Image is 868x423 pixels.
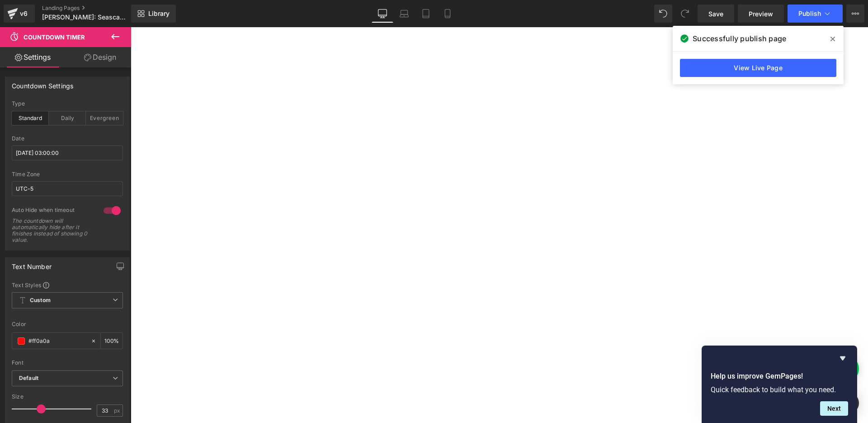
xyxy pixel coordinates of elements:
div: Time Zone [12,171,123,178]
a: Landing Pages [42,5,146,12]
div: Daily [49,111,86,125]
div: Size [12,394,123,400]
div: Standard [12,111,49,125]
div: Auto Hide when timeout [12,207,94,216]
div: Type [12,101,123,107]
div: Font [12,360,123,366]
button: Hide survey [837,353,848,364]
a: v6 [4,5,35,23]
div: Color [12,321,123,327]
div: Help us improve GemPages! [711,353,848,416]
b: Custom [30,297,51,304]
div: Evergreen [86,111,123,125]
input: Color [28,336,86,346]
p: Quick feedback to build what you need. [711,385,848,394]
a: Desktop [372,5,393,23]
div: Countdown Settings [12,77,73,90]
span: px [114,408,122,413]
a: Tablet [415,5,437,23]
button: More [846,5,864,23]
span: [PERSON_NAME]: Seascapes in Oil &amp; Watercolor [42,14,129,21]
a: Laptop [393,5,415,23]
div: % [101,333,123,349]
button: Next question [820,401,848,416]
a: View Live Page [680,59,836,77]
a: New Library [131,5,176,23]
a: Preview [738,5,784,23]
button: Redo [676,5,694,23]
span: Library [148,10,170,18]
span: Save [708,9,723,19]
div: The countdown will automatically hide after it finishes instead of showing 0 value. [12,218,93,243]
a: Mobile [437,5,458,23]
div: Text Number [12,258,52,270]
div: v6 [18,8,29,19]
span: Preview [749,9,773,19]
span: Successfully publish page [693,33,786,44]
span: Countdown Timer [24,34,85,41]
a: Design [67,47,133,67]
div: Text Styles [12,281,123,288]
button: Publish [788,5,843,23]
i: Default [19,375,38,382]
div: Date [12,135,123,142]
h2: Help us improve GemPages! [711,371,848,382]
button: Undo [654,5,672,23]
span: Publish [798,10,821,17]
